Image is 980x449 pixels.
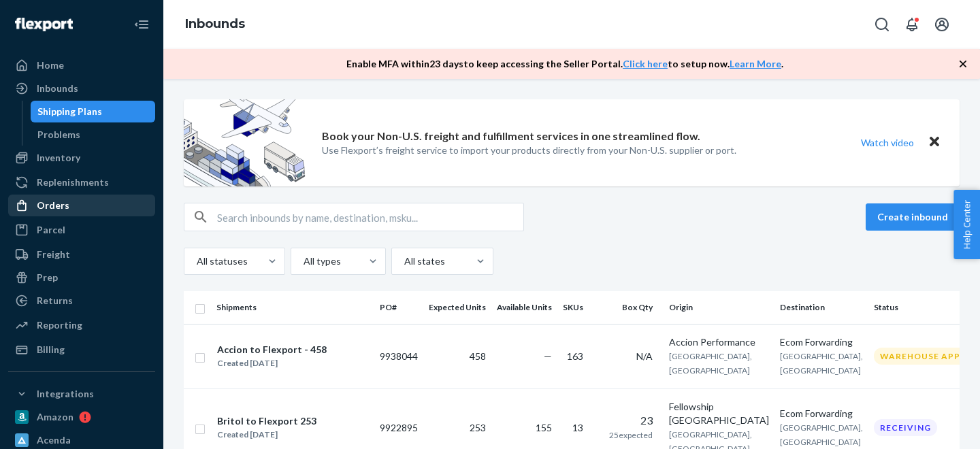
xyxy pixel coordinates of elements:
span: 25 expected [609,430,653,440]
button: Open account menu [928,11,955,38]
ol: breadcrumbs [174,5,256,44]
p: Use Flexport’s freight service to import your products directly from your Non-U.S. supplier or port. [322,144,736,157]
div: Fellowship [GEOGRAPHIC_DATA] [669,400,769,427]
button: Watch video [852,133,923,152]
th: Shipments [211,291,374,324]
span: [GEOGRAPHIC_DATA], [GEOGRAPHIC_DATA] [780,422,863,447]
span: Support [11,10,60,22]
a: Parcel [8,219,155,241]
div: Freight [37,248,70,261]
span: 163 [567,350,583,362]
div: Amazon [37,410,73,424]
div: Inventory [37,151,80,165]
img: Flexport logo [15,18,73,31]
div: Billing [37,343,65,356]
div: Returns [37,294,73,307]
div: Created [DATE] [217,356,327,370]
div: Britol to Flexport 253 [217,414,316,428]
a: Amazon [8,406,155,428]
th: Origin [664,291,774,324]
a: Orders [8,195,155,216]
a: Replenishments [8,171,155,193]
span: 155 [536,422,552,433]
a: Inbounds [185,16,245,31]
button: Close Navigation [128,11,155,38]
span: [GEOGRAPHIC_DATA], [GEOGRAPHIC_DATA] [669,351,752,376]
div: 23 [600,413,653,429]
div: Accion Performance [669,335,769,349]
div: Acenda [37,433,71,447]
input: All states [403,254,404,268]
div: Receiving [874,419,937,436]
div: Home [37,59,64,72]
td: 9938044 [374,324,423,388]
th: Available Units [491,291,557,324]
div: Replenishments [37,176,109,189]
a: Shipping Plans [31,101,156,122]
a: Returns [8,290,155,312]
a: Problems [31,124,156,146]
button: Help Center [953,190,980,259]
input: All statuses [195,254,197,268]
a: Reporting [8,314,155,336]
a: Freight [8,244,155,265]
input: All types [302,254,304,268]
a: Home [8,54,155,76]
button: Open Search Box [868,11,896,38]
p: Book your Non-U.S. freight and fulfillment services in one streamlined flow. [322,129,700,144]
input: Search inbounds by name, destination, msku... [217,203,523,231]
div: Ecom Forwarding [780,407,863,420]
div: Problems [37,128,80,142]
a: Click here [623,58,668,69]
div: Shipping Plans [37,105,102,118]
span: — [544,350,552,362]
th: Destination [774,291,868,324]
a: Prep [8,267,155,288]
div: Prep [37,271,58,284]
th: Expected Units [423,291,491,324]
div: Inbounds [37,82,78,95]
a: Inbounds [8,78,155,99]
button: Create inbound [866,203,960,231]
span: 458 [470,350,486,362]
th: SKUs [557,291,594,324]
span: N/A [636,350,653,362]
div: Orders [37,199,69,212]
button: Open notifications [898,11,926,38]
div: Created [DATE] [217,428,316,442]
p: Enable MFA within 23 days to keep accessing the Seller Portal. to setup now. . [346,57,783,71]
button: Close [926,133,943,152]
div: Integrations [37,387,94,401]
th: PO# [374,291,423,324]
span: 253 [470,422,486,433]
a: Learn More [730,58,781,69]
a: Inventory [8,147,155,169]
div: Accion to Flexport - 458 [217,343,327,356]
div: Reporting [37,318,82,332]
th: Box Qty [594,291,664,324]
span: 13 [572,422,583,433]
div: Parcel [37,223,65,237]
a: Billing [8,339,155,361]
button: Integrations [8,383,155,405]
div: Ecom Forwarding [780,335,863,349]
span: [GEOGRAPHIC_DATA], [GEOGRAPHIC_DATA] [780,351,863,376]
